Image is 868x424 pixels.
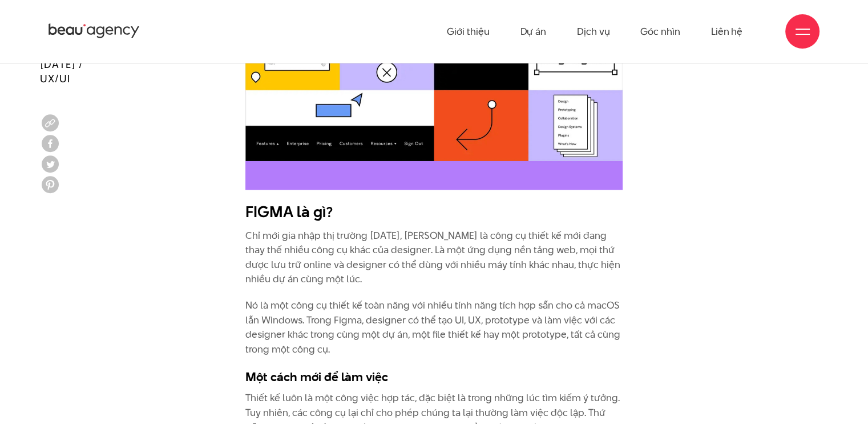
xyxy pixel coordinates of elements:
span: [DATE] / UX/UI [40,57,83,86]
h2: FIGMA là gì? [245,201,623,223]
p: Chỉ mới gia nhập thị trường [DATE], [PERSON_NAME] là công cụ thiết kế mới đang thay thế nhiều côn... [245,229,623,287]
h3: Một cách mới để làm việc [245,368,623,385]
p: Nó là một công cụ thiết kế toàn năng với nhiều tính năng tích hợp sẵn cho cả macOS lẫn Windows. T... [245,298,623,357]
